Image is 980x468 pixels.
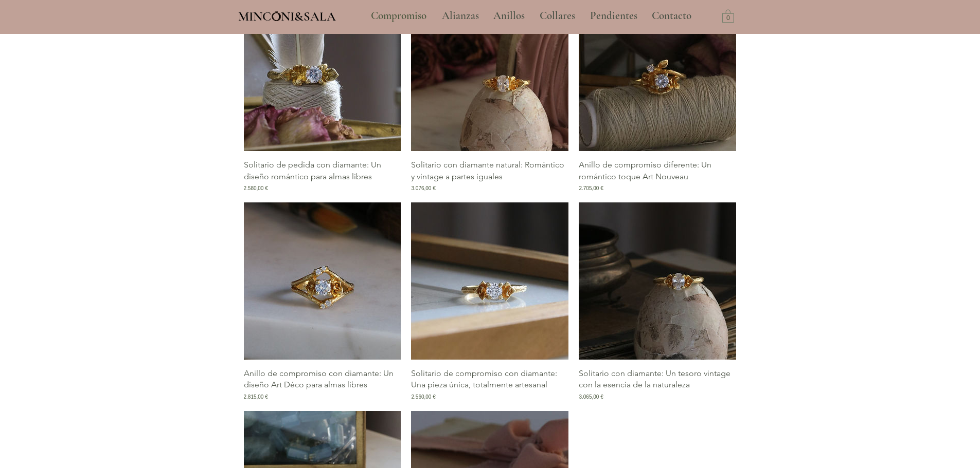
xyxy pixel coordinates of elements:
span: 2.560,00 € [411,393,435,401]
p: Contacto [647,3,697,29]
p: Solitario de compromiso con diamante: Una pieza única, totalmente artesanal [411,368,568,391]
p: Compromiso [366,3,432,29]
p: Alianzas [437,3,484,29]
a: Solitario con diamante: Un tesoro vintage con la esencia de la naturaleza3.065,00 € [579,368,736,401]
p: Anillo de compromiso con diamante: Un diseño Art Déco para almas libres [244,368,401,391]
a: Anillos [486,3,532,29]
img: Minconi Sala [272,11,281,21]
div: Galería de Solitario de compromiso con diamante: Una pieza única, totalmente artesanal [411,202,568,401]
span: 2.815,00 € [244,393,268,401]
div: Galería de Anillo de compromiso con diamante: Un diseño Art Déco para almas libres [244,202,401,401]
p: Anillos [488,3,530,29]
p: Solitario con diamante natural: Romántico y vintage a partes iguales [411,159,568,182]
span: MINCONI&SALA [238,9,336,24]
a: Solitario de pedida con diamante: Un diseño romántico para almas libres2.580,00 € [244,159,401,192]
span: 3.076,00 € [411,184,435,192]
a: Anillo de compromiso diferente: Un romántico toque Art Nouveau2.705,00 € [579,159,736,192]
p: Collares [534,3,580,29]
text: 0 [726,15,730,22]
a: Solitario con diamante natural: Romántico y vintage a partes iguales3.076,00 € [411,159,568,192]
a: Pendientes [582,3,644,29]
nav: Sitio [343,3,720,29]
div: Galería de Solitario con diamante: Un tesoro vintage con la esencia de la naturaleza [579,202,736,401]
p: Solitario de pedida con diamante: Un diseño romántico para almas libres [244,159,401,182]
a: Carrito con 0 ítems [722,9,734,23]
a: Collares [532,3,582,29]
span: 2.580,00 € [244,184,268,192]
p: Pendientes [585,3,643,29]
a: MINCONI&SALA [238,7,336,24]
a: Solitario de compromiso con diamante: Una pieza única, totalmente artesanal2.560,00 € [411,368,568,401]
span: 3.065,00 € [579,393,603,401]
p: Solitario con diamante: Un tesoro vintage con la esencia de la naturaleza [579,368,736,391]
a: Alianzas [434,3,486,29]
a: Compromiso [363,3,434,29]
p: Anillo de compromiso diferente: Un romántico toque Art Nouveau [579,159,736,182]
span: 2.705,00 € [579,184,603,192]
a: Anillo de compromiso con diamante: Un diseño Art Déco para almas libres2.815,00 € [244,368,401,401]
a: Contacto [644,3,700,29]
